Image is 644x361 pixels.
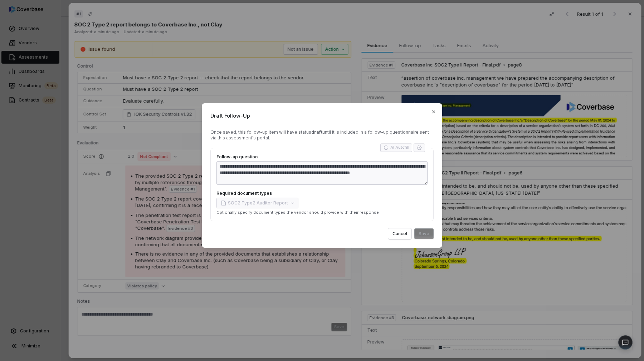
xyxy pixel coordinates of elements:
[210,129,434,141] div: Once saved, this follow-up item will have status until it is included in a follow-up questionnair...
[216,154,428,160] label: Follow-up question
[388,228,411,239] button: Cancel
[311,129,322,135] strong: draft
[216,210,428,215] p: Optionally specify document types the vendor should provide with their response
[216,191,428,196] label: Required document types
[210,112,434,119] span: Draft Follow-Up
